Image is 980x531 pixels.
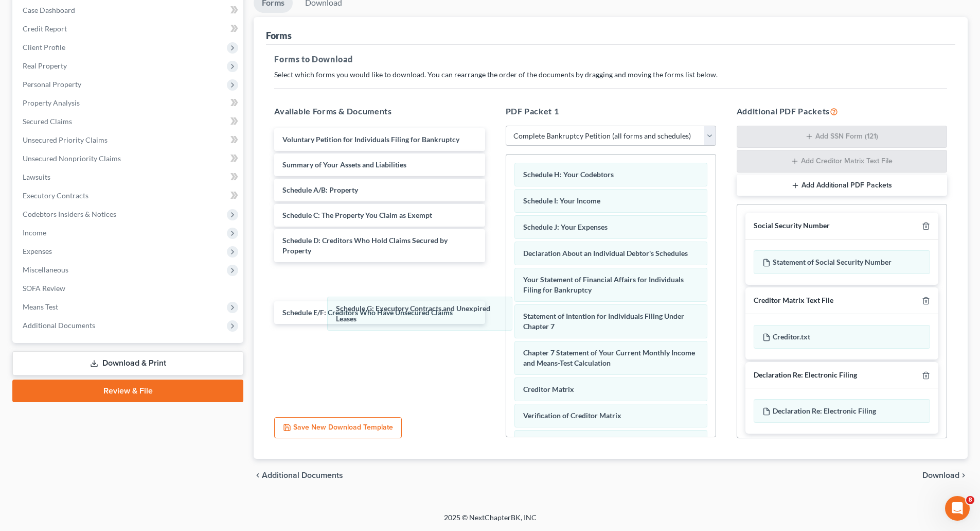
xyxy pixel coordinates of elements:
[754,296,833,305] div: Creditor Matrix Text File
[23,321,95,330] span: Additional Documents
[754,370,857,380] div: Declaration Re: Electronic Filing
[23,173,50,181] span: Lawsuits
[14,94,243,112] a: Property Analysis
[14,1,243,20] a: Case Dashboard
[523,275,684,294] span: Your Statement of Financial Affairs for Individuals Filing for Bankruptcy
[773,406,876,415] span: Declaration Re: Electronic Filing
[23,284,65,293] span: SOFA Review
[754,221,830,231] div: Social Security Number
[23,247,52,255] span: Expenses
[274,70,947,80] p: Select which forms you would like to download. You can rearrange the order of the documents by dr...
[23,43,65,52] span: Client Profile
[14,20,243,38] a: Credit Report
[523,348,695,367] span: Chapter 7 Statement of Your Current Monthly Income and Means-Test Calculation
[737,105,947,117] h5: Additional PDF Packets
[959,471,968,479] i: chevron_right
[12,380,243,402] a: Review & File
[254,471,262,479] i: chevron_left
[274,105,485,117] h5: Available Forms & Documents
[14,112,243,131] a: Secured Claims
[282,211,432,219] span: Schedule C: The Property You Claim as Exempt
[282,308,453,317] span: Schedule E/F: Creditors Who Have Unsecured Claims
[23,135,108,144] span: Unsecured Priority Claims
[737,150,947,173] button: Add Creditor Matrix Text File
[23,302,58,311] span: Means Test
[23,61,67,70] span: Real Property
[23,154,121,163] span: Unsecured Nonpriority Claims
[282,185,358,194] span: Schedule A/B: Property
[966,496,974,504] span: 8
[23,24,67,33] span: Credit Report
[274,53,947,65] h5: Forms to Download
[14,149,243,168] a: Unsecured Nonpriority Claims
[23,117,72,126] span: Secured Claims
[23,228,46,237] span: Income
[922,471,959,479] span: Download
[254,471,343,479] a: chevron_left Additional Documents
[23,98,80,107] span: Property Analysis
[282,160,406,169] span: Summary of Your Assets and Liabilities
[14,131,243,149] a: Unsecured Priority Claims
[266,29,292,42] div: Forms
[12,351,243,375] a: Download & Print
[14,168,243,186] a: Lawsuits
[754,250,930,274] div: Statement of Social Security Number
[282,236,448,255] span: Schedule D: Creditors Who Hold Claims Secured by Property
[282,135,459,144] span: Voluntary Petition for Individuals Filing for Bankruptcy
[523,385,574,393] span: Creditor Matrix
[523,222,608,231] span: Schedule J: Your Expenses
[262,471,343,479] span: Additional Documents
[23,6,75,14] span: Case Dashboard
[523,411,621,420] span: Verification of Creditor Matrix
[523,170,614,179] span: Schedule H: Your Codebtors
[523,196,600,205] span: Schedule I: Your Income
[523,312,684,331] span: Statement of Intention for Individuals Filing Under Chapter 7
[23,210,116,218] span: Codebtors Insiders & Notices
[14,279,243,298] a: SOFA Review
[737,175,947,196] button: Add Additional PDF Packets
[197,512,783,531] div: 2025 © NextChapterBK, INC
[945,496,970,521] iframe: Intercom live chat
[737,126,947,148] button: Add SSN Form (121)
[274,417,402,439] button: Save New Download Template
[922,471,968,479] button: Download chevron_right
[506,105,716,117] h5: PDF Packet 1
[23,265,68,274] span: Miscellaneous
[23,191,88,200] span: Executory Contracts
[754,325,930,349] div: Creditor.txt
[523,249,688,258] span: Declaration About an Individual Debtor's Schedules
[23,80,81,89] span: Personal Property
[336,304,490,323] span: Schedule G: Executory Contracts and Unexpired Leases
[14,186,243,205] a: Executory Contracts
